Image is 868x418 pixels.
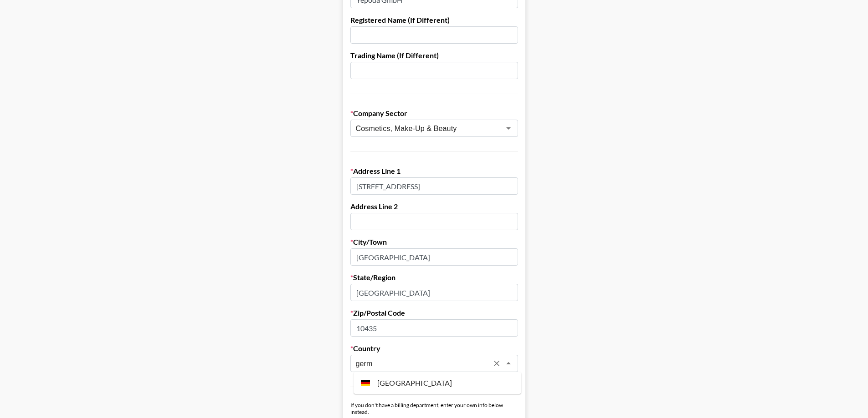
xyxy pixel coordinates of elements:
[350,237,518,247] label: City/Town
[502,122,515,135] button: Open
[490,357,503,370] button: Clear
[350,344,518,353] label: Country
[354,376,521,390] li: [GEOGRAPHIC_DATA]
[350,51,518,60] label: Trading Name (If Different)
[350,166,518,176] label: Address Line 1
[502,357,515,370] button: Close
[350,15,518,25] label: Registered Name (If Different)
[350,273,518,282] label: State/Region
[350,308,518,317] label: Zip/Postal Code
[350,109,518,118] label: Company Sector
[350,202,518,211] label: Address Line 2
[350,402,518,415] div: If you don't have a billing department, enter your own info below instead.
